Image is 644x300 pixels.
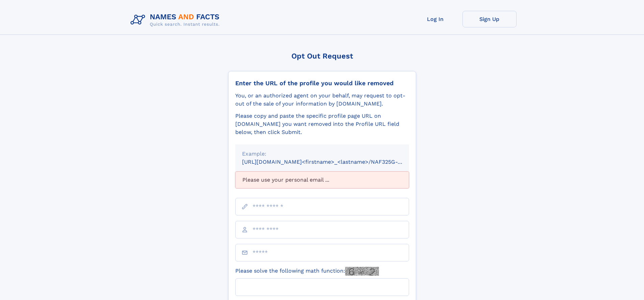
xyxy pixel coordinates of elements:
small: [URL][DOMAIN_NAME]<firstname>_<lastname>/NAF325G-xxxxxxxx [242,159,422,165]
div: Example: [242,150,402,158]
a: Sign Up [462,11,517,27]
div: You, or an authorized agent on your behalf, may request to opt-out of the sale of your informatio... [235,92,409,108]
label: Please solve the following math function: [235,267,379,276]
div: Please copy and paste the specific profile page URL on [DOMAIN_NAME] you want removed into the Pr... [235,112,409,136]
img: Logo Names and Facts [128,11,225,29]
a: Log In [408,11,462,27]
div: Please use your personal email ... [235,171,409,188]
div: Enter the URL of the profile you would like removed [235,79,409,87]
div: Opt Out Request [228,52,416,60]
